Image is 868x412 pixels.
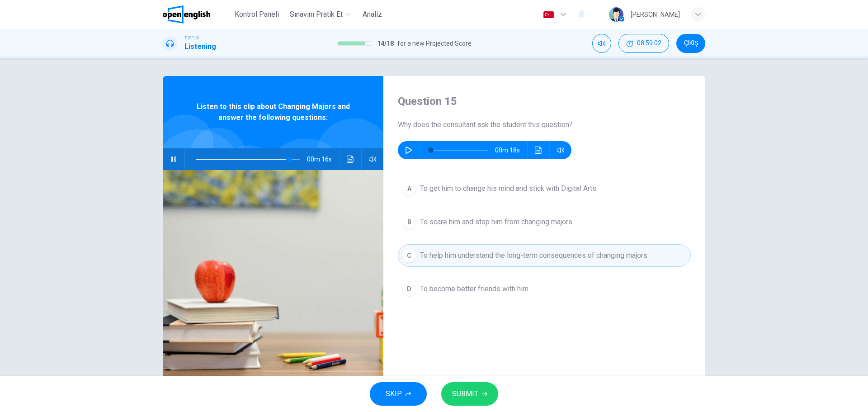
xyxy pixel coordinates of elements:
[163,170,383,390] img: Listen to this clip about Changing Majors and answer the following questions:
[231,6,283,23] button: Kontrol Paneli
[609,7,623,22] img: Profile picture
[420,183,596,194] span: To get him to change his mind and stick with Digital Arts
[618,34,669,53] button: 08:59:02
[452,388,478,400] span: SUBMIT
[402,181,416,196] div: A
[290,9,343,20] span: Sınavını Pratik Et
[441,382,498,406] button: SUBMIT
[631,9,680,20] div: [PERSON_NAME]
[684,40,698,47] span: ÇIKIŞ
[163,5,231,24] a: OpenEnglish logo
[163,5,210,24] img: OpenEnglish logo
[420,217,572,227] span: To scare him and stop him from changing majors
[402,215,416,229] div: B
[592,34,611,53] div: Mute
[543,11,554,18] img: tr
[377,38,394,49] span: 14 / 18
[402,248,416,263] div: C
[370,382,427,406] button: SKIP
[531,141,546,159] button: Ses transkripsiyonunu görmek için tıklayın
[398,244,691,267] button: CTo help him understand the long-term consequences of changing majors
[676,34,705,53] button: ÇIKIŞ
[307,148,339,170] span: 00m 16s
[343,148,358,170] button: Ses transkripsiyonunu görmek için tıklayın
[495,141,527,159] span: 00m 18s
[398,278,691,300] button: DTo become better friends with him
[184,35,199,41] span: TOEFL®
[398,211,691,233] button: BTo scare him and stop him from changing majors
[637,40,661,47] span: 08:59:02
[358,6,387,23] button: Analiz
[286,6,354,23] button: Sınavını Pratik Et
[397,38,472,49] span: for a new Projected Score
[184,41,216,52] h1: Listening
[398,177,691,200] button: ATo get him to change his mind and stick with Digital Arts
[402,282,416,296] div: D
[618,34,669,53] div: Hide
[420,284,528,294] span: To become better friends with him
[398,119,691,130] span: Why does the consultant ask the student this question?
[235,9,279,20] span: Kontrol Paneli
[192,101,354,123] span: Listen to this clip about Changing Majors and answer the following questions:
[363,9,382,20] span: Analiz
[420,250,647,261] span: To help him understand the long-term consequences of changing majors
[398,94,691,109] h4: Question 15
[386,388,402,400] span: SKIP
